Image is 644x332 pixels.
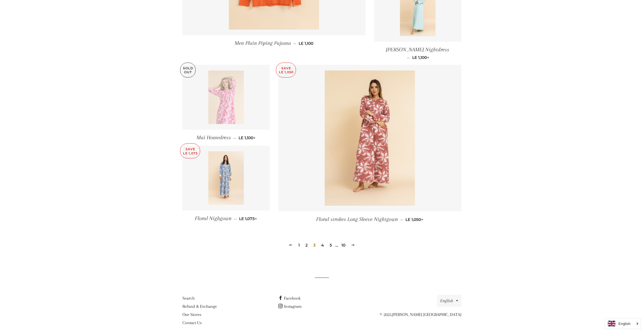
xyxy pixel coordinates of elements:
span: 3 [311,241,318,249]
span: [PERSON_NAME] Nightdress [386,47,449,53]
a: 1 [296,241,302,249]
a: Instagram [278,304,302,309]
a: [PERSON_NAME] [GEOGRAPHIC_DATA] [392,312,462,317]
a: 10 [339,241,348,249]
a: 4 [319,241,327,249]
a: Men Plain Piping Pajama — LE 1,100 [182,35,366,51]
span: LE 1,050 [406,217,424,222]
span: — [400,217,403,222]
a: Search [182,296,195,301]
p: © 2025, [374,311,462,318]
a: English [608,321,638,327]
span: LE 1,100 [413,55,430,60]
p: Sold Out [180,63,195,77]
span: LE 1,100 [239,135,256,140]
a: Contact Us [182,320,202,325]
button: English [437,295,462,307]
a: Floral strokes Long Sleeve Nightgown — LE 1,050 [278,211,462,227]
a: Refund & Exchange [182,304,217,309]
a: Mai Homedress — LE 1,100 [182,130,270,146]
p: Save LE 1,050 [276,63,296,77]
a: Facebook [278,296,301,301]
span: — [233,135,236,140]
span: — [407,55,410,60]
span: — [234,216,237,221]
a: Our Stores [182,312,201,317]
a: 2 [303,241,310,249]
p: Save LE 1,075 [180,144,200,158]
i: English [619,322,631,326]
span: Mai Homedress [197,134,231,141]
span: Floral strokes Long Sleeve Nightgown [316,216,398,222]
span: Floral Nighgown [195,215,231,222]
span: — [293,41,296,46]
span: Men Plain Piping Pajama [235,40,291,46]
span: LE 1,100 [299,41,313,46]
span: LE 1,075 [239,216,257,221]
span: … [336,243,338,247]
a: [PERSON_NAME] Nightdress — LE 1,100 [374,42,462,65]
a: Floral Nighgown — LE 1,075 [182,211,270,227]
a: 5 [328,241,334,249]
